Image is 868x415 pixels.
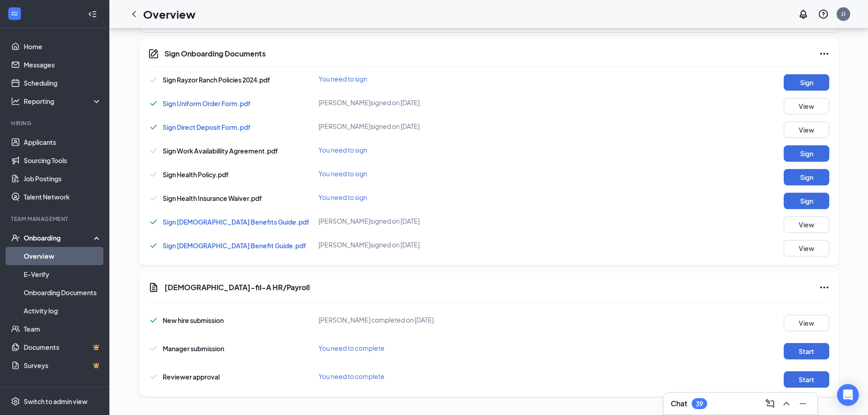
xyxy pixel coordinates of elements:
[318,240,546,249] div: [PERSON_NAME] signed on [DATE]
[163,241,306,250] a: Sign [DEMOGRAPHIC_DATA] Benefit Guide.pdf
[148,122,159,133] svg: Checkmark
[24,265,102,283] a: E-Verify
[318,122,546,131] div: [PERSON_NAME] signed on [DATE]
[11,397,20,406] svg: Settings
[164,282,310,292] h5: [DEMOGRAPHIC_DATA]-fil-A HR/Payroll
[784,343,829,359] button: Start
[318,145,546,154] div: You need to sign
[819,48,830,59] svg: Ellipses
[163,344,224,353] span: Manager submission
[671,399,687,409] h3: Chat
[784,315,829,331] button: View
[163,218,309,226] a: Sign [DEMOGRAPHIC_DATA] Benefits Guide.pdf
[318,216,546,225] div: [PERSON_NAME] signed on [DATE]
[784,216,829,233] button: View
[24,356,102,374] a: SurveysCrown
[11,215,100,223] div: Team Management
[784,98,829,114] button: View
[818,9,829,20] svg: QuestionInfo
[128,9,139,20] svg: ChevronLeft
[784,145,829,162] button: Sign
[798,9,809,20] svg: Notifications
[163,373,220,381] span: Reviewer approval
[164,49,266,59] h5: Sign Onboarding Documents
[24,56,102,74] a: Messages
[148,343,159,354] svg: Checkmark
[88,10,97,19] svg: Collapse
[163,194,262,202] span: Sign Health Insurance Waiver.pdf
[784,240,829,256] button: View
[163,76,270,84] span: Sign Rayzor Ranch Policies 2024.pdf
[148,216,159,227] svg: Checkmark
[784,371,829,388] button: Start
[148,145,159,156] svg: Checkmark
[796,396,810,411] button: Minimize
[841,10,846,18] div: JJ
[819,282,830,293] svg: Ellipses
[24,37,102,56] a: Home
[24,302,102,320] a: Activity log
[148,240,159,251] svg: Checkmark
[143,6,195,22] h1: Overview
[781,398,792,409] svg: ChevronUp
[763,396,777,411] button: ComposeMessage
[148,371,159,382] svg: Checkmark
[318,169,546,178] div: You need to sign
[765,398,776,409] svg: ComposeMessage
[784,122,829,138] button: View
[784,169,829,185] button: Sign
[10,9,19,18] svg: WorkstreamLogo
[797,398,808,409] svg: Minimize
[696,400,703,408] div: 39
[148,282,159,293] svg: Document
[11,97,20,106] svg: Analysis
[784,74,829,91] button: Sign
[163,99,251,108] a: Sign Uniform Order Form.pdf
[318,372,385,380] span: You need to complete
[163,170,229,179] span: Sign Health Policy.pdf
[779,396,794,411] button: ChevronUp
[24,320,102,338] a: Team
[318,316,434,324] span: [PERSON_NAME] completed on [DATE]
[24,247,102,265] a: Overview
[148,48,159,59] svg: CompanyDocumentIcon
[148,74,159,85] svg: Checkmark
[318,344,385,352] span: You need to complete
[148,169,159,180] svg: Checkmark
[318,98,546,107] div: [PERSON_NAME] signed on [DATE]
[24,397,87,406] div: Switch to admin view
[24,188,102,206] a: Talent Network
[148,193,159,204] svg: Checkmark
[163,316,224,324] span: New hire submission
[24,151,102,169] a: Sourcing Tools
[318,74,546,83] div: You need to sign
[24,338,102,356] a: DocumentsCrown
[318,193,546,202] div: You need to sign
[11,233,20,242] svg: UserCheck
[163,123,251,131] a: Sign Direct Deposit Form.pdf
[148,98,159,109] svg: Checkmark
[148,315,159,326] svg: Checkmark
[163,147,278,155] span: Sign Work Availabillity Agreement.pdf
[784,193,829,209] button: Sign
[24,233,94,242] div: Onboarding
[24,283,102,302] a: Onboarding Documents
[837,384,859,406] div: Open Intercom Messenger
[24,74,102,92] a: Scheduling
[24,169,102,188] a: Job Postings
[24,97,102,106] div: Reporting
[24,133,102,151] a: Applicants
[11,119,100,127] div: Hiring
